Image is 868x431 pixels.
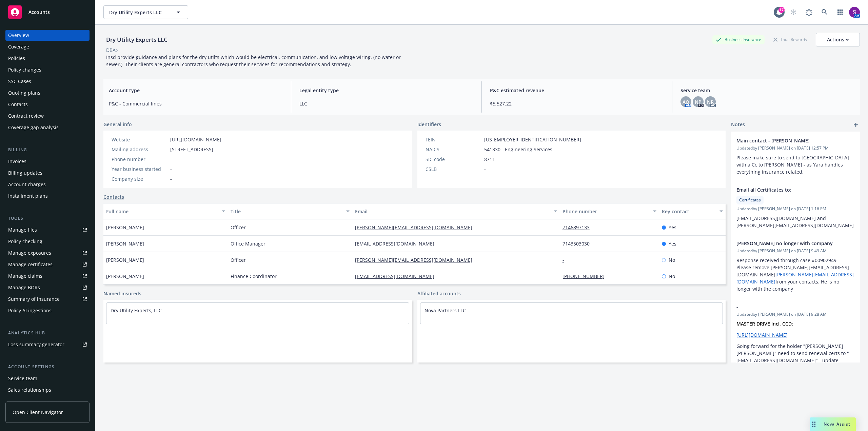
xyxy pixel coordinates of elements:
[810,417,818,431] div: Drag to move
[8,168,42,178] div: Billing updates
[109,100,283,107] span: P&C - Commercial lines
[109,87,283,94] span: Account type
[299,100,473,107] span: LLC
[731,234,860,298] div: [PERSON_NAME] no longer with companyUpdatedby [PERSON_NAME] on [DATE] 9:49 AMResponse received th...
[707,98,714,105] span: NR
[170,156,172,163] span: -
[490,87,664,94] span: P&C estimated revenue
[5,305,90,316] a: Policy AI ingestions
[8,41,29,52] div: Coverage
[170,136,221,143] a: [URL][DOMAIN_NAME]
[355,257,478,263] a: [PERSON_NAME][EMAIL_ADDRESS][DOMAIN_NAME]
[5,215,90,222] div: Tools
[5,294,90,305] a: Summary of insurance
[736,186,837,193] span: Email all Certificates to:
[355,224,478,231] a: [PERSON_NAME][EMAIL_ADDRESS][DOMAIN_NAME]
[426,156,481,163] div: SIC code
[417,121,441,128] span: Identifiers
[28,9,50,15] span: Accounts
[231,240,265,247] span: Office Manager
[669,273,675,280] span: No
[736,332,788,338] a: [URL][DOMAIN_NAME]
[484,156,495,163] span: 8711
[695,98,702,105] span: NP
[736,215,854,229] p: [EMAIL_ADDRESS][DOMAIN_NAME] and [PERSON_NAME][EMAIL_ADDRESS][DOMAIN_NAME]
[5,87,90,98] a: Quoting plans
[8,30,29,41] div: Overview
[852,121,860,129] a: add
[103,203,228,219] button: Full name
[659,203,726,219] button: Key contact
[106,273,144,280] span: [PERSON_NAME]
[484,136,581,143] span: [US_EMPLOYER_IDENTIFICATION_NUMBER]
[563,240,595,247] a: 7143503030
[736,145,854,151] span: Updated by [PERSON_NAME] on [DATE] 12:57 PM
[5,271,90,281] a: Manage claims
[8,191,48,201] div: Installment plans
[231,208,342,215] div: Title
[563,257,570,263] a: -
[8,87,40,98] div: Quoting plans
[352,203,560,219] button: Email
[5,364,90,370] div: Account settings
[563,208,649,215] div: Phone number
[103,121,132,128] span: General info
[8,156,26,167] div: Invoices
[8,122,59,133] div: Coverage gap analysis
[425,307,466,314] a: Nova Partners LLC
[170,175,172,182] span: -
[228,203,352,219] button: Title
[112,156,167,163] div: Phone number
[111,307,162,314] a: Dry Utility Experts, LLC
[739,197,761,203] span: Certificates
[8,373,37,384] div: Service team
[8,248,51,258] div: Manage exposures
[8,385,51,395] div: Sales relationships
[112,136,167,143] div: Website
[426,146,481,153] div: NAICS
[8,224,37,235] div: Manage files
[560,203,659,219] button: Phone number
[5,76,90,87] a: SSC Cases
[417,290,461,297] a: Affiliated accounts
[5,111,90,121] a: Contract review
[833,5,847,19] a: Switch app
[563,224,595,231] a: 7146897133
[112,165,167,173] div: Year business started
[669,240,676,247] span: Yes
[5,339,90,350] a: Loss summary generator
[731,181,860,234] div: Email all Certificates to:CertificatesUpdatedby [PERSON_NAME] on [DATE] 1:16 PM[EMAIL_ADDRESS][DO...
[802,5,816,19] a: Report a Bug
[849,7,860,18] img: photo
[736,206,854,212] span: Updated by [PERSON_NAME] on [DATE] 1:16 PM
[231,256,246,263] span: Officer
[5,53,90,64] a: Policies
[8,236,42,247] div: Policy checking
[8,53,25,64] div: Policies
[787,5,800,19] a: Start snowing
[5,99,90,110] a: Contacts
[8,76,31,87] div: SSC Cases
[8,282,40,293] div: Manage BORs
[5,122,90,133] a: Coverage gap analysis
[103,193,124,200] a: Contacts
[170,165,172,173] span: -
[5,385,90,395] a: Sales relationships
[824,421,850,427] span: Nova Assist
[426,136,481,143] div: FEIN
[103,290,141,297] a: Named insureds
[5,30,90,41] a: Overview
[778,7,785,13] div: 17
[816,33,860,46] button: Actions
[299,87,473,94] span: Legal entity type
[5,168,90,178] a: Billing updates
[827,33,849,46] div: Actions
[8,111,44,121] div: Contract review
[5,330,90,336] div: Analytics hub
[770,35,810,44] div: Total Rewards
[731,132,860,181] div: Main contact - [PERSON_NAME]Updatedby [PERSON_NAME] on [DATE] 12:57 PMPlease make sure to send to...
[170,146,213,153] span: [STREET_ADDRESS]
[5,179,90,190] a: Account charges
[484,165,486,173] span: -
[106,240,144,247] span: [PERSON_NAME]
